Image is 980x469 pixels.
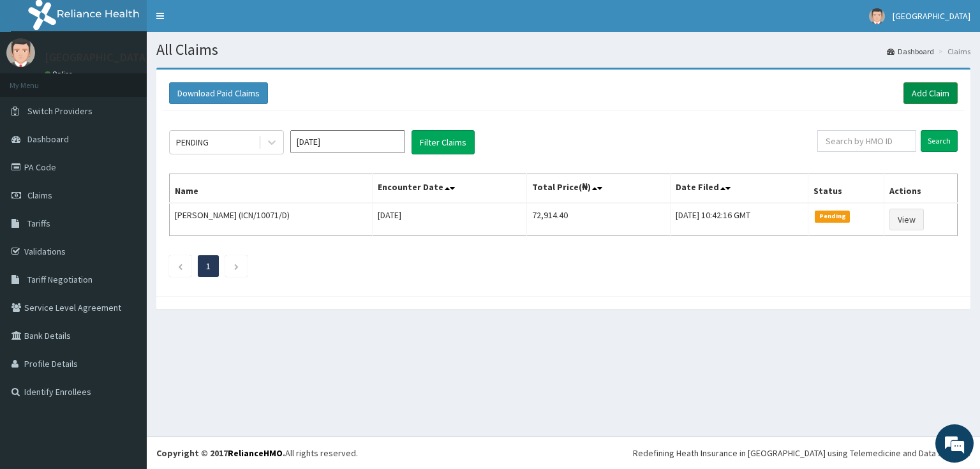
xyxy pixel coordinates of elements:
[887,46,934,57] a: Dashboard
[156,41,970,58] h1: All Claims
[6,38,35,67] img: User Image
[170,203,373,236] td: [PERSON_NAME] (ICN/10071/D)
[670,203,808,236] td: [DATE] 10:42:16 GMT
[290,130,405,153] input: Select Month and Year
[206,260,211,272] a: Page 1 is your current page
[45,70,75,78] a: Online
[527,174,671,204] th: Total Price(₦)
[170,174,373,204] th: Name
[147,436,980,469] footer: All rights reserved.
[884,174,958,204] th: Actions
[903,82,958,104] a: Add Claim
[177,260,183,272] a: Previous page
[27,274,93,285] span: Tariff Negotiation
[373,203,527,236] td: [DATE]
[527,203,671,236] td: 72,914.40
[169,82,268,104] button: Download Paid Claims
[27,105,93,117] span: Switch Providers
[815,211,850,222] span: Pending
[412,130,475,154] button: Filter Claims
[373,174,527,204] th: Encounter Date
[921,130,958,152] input: Search
[234,260,239,272] a: Next page
[156,447,285,459] strong: Copyright © 2017 .
[27,133,69,145] span: Dashboard
[27,218,50,229] span: Tariffs
[869,8,885,24] img: User Image
[935,46,970,57] li: Claims
[45,52,150,63] p: [GEOGRAPHIC_DATA]
[633,447,970,459] div: Redefining Heath Insurance in [GEOGRAPHIC_DATA] using Telemedicine and Data Science!
[893,10,970,22] span: [GEOGRAPHIC_DATA]
[176,136,209,149] div: PENDING
[670,174,808,204] th: Date Filed
[808,174,884,204] th: Status
[27,190,52,201] span: Claims
[228,447,283,459] a: RelianceHMO
[889,209,924,230] a: View
[817,130,916,152] input: Search by HMO ID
